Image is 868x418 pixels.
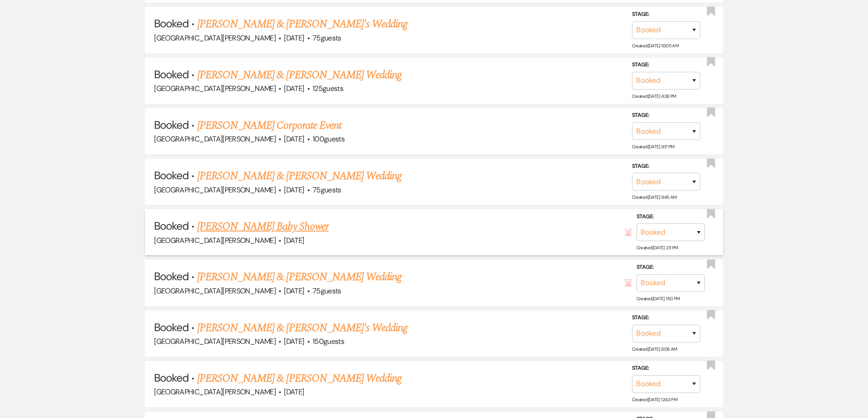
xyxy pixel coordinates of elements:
span: Booked [154,118,189,132]
a: [PERSON_NAME] & [PERSON_NAME] Wedding [197,370,401,387]
label: Stage: [632,363,700,373]
a: [PERSON_NAME] Corporate Event [197,117,341,134]
span: Created: [DATE] 1:50 PM [637,296,680,302]
a: [PERSON_NAME] Baby Shower [197,218,329,235]
span: [DATE] [284,387,304,397]
span: Booked [154,371,189,385]
label: Stage: [632,161,700,171]
span: Booked [154,320,189,334]
a: [PERSON_NAME] & [PERSON_NAME]'s Wedding [197,16,408,32]
label: Stage: [637,262,705,272]
span: [GEOGRAPHIC_DATA][PERSON_NAME] [154,286,276,296]
span: 75 guests [313,185,341,195]
span: [DATE] [284,337,304,346]
span: [GEOGRAPHIC_DATA][PERSON_NAME] [154,337,276,346]
label: Stage: [632,10,700,20]
span: Created: [DATE] 12:43 PM [632,397,677,403]
span: [DATE] [284,134,304,144]
label: Stage: [632,111,700,121]
label: Stage: [632,313,700,323]
span: [DATE] [284,33,304,43]
label: Stage: [632,60,700,70]
a: [PERSON_NAME] & [PERSON_NAME] Wedding [197,168,401,184]
span: [GEOGRAPHIC_DATA][PERSON_NAME] [154,185,276,195]
span: [DATE] [284,236,304,245]
span: [GEOGRAPHIC_DATA][PERSON_NAME] [154,33,276,43]
span: Booked [154,16,189,30]
a: [PERSON_NAME] & [PERSON_NAME] Wedding [197,269,401,285]
span: Created: [DATE] 8:06 AM [632,346,677,352]
span: [GEOGRAPHIC_DATA][PERSON_NAME] [154,387,276,397]
span: 100 guests [313,134,344,144]
span: [DATE] [284,185,304,195]
span: [DATE] [284,286,304,296]
span: Created: [DATE] 9:45 AM [632,194,677,200]
label: Stage: [637,212,705,222]
span: [GEOGRAPHIC_DATA][PERSON_NAME] [154,134,276,144]
span: Created: [DATE] 10:05 AM [632,43,678,49]
span: 125 guests [313,84,343,93]
span: [GEOGRAPHIC_DATA][PERSON_NAME] [154,84,276,93]
span: Created: [DATE] 2:11 PM [637,245,678,251]
span: [GEOGRAPHIC_DATA][PERSON_NAME] [154,236,276,245]
a: [PERSON_NAME] & [PERSON_NAME]'s Wedding [197,320,408,336]
a: [PERSON_NAME] & [PERSON_NAME] Wedding [197,67,401,83]
span: 75 guests [313,286,341,296]
span: Booked [154,168,189,182]
span: Booked [154,219,189,233]
span: 75 guests [313,33,341,43]
span: Booked [154,269,189,283]
span: [DATE] [284,84,304,93]
span: Created: [DATE] 9:17 PM [632,144,674,150]
span: Created: [DATE] 4:38 PM [632,93,676,99]
span: 150 guests [313,337,344,346]
span: Booked [154,67,189,81]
